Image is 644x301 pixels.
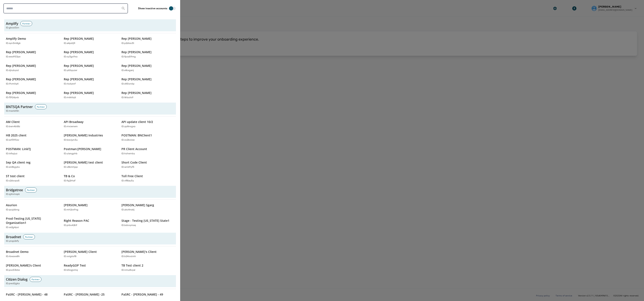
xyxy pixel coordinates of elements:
[64,37,94,41] p: Rep [PERSON_NAME]
[35,104,47,109] div: Partner
[121,203,154,207] p: [PERSON_NAME] Sgarg
[6,226,19,229] p: ID: ve2g4psi
[121,42,134,45] p: ID: p2diov3t
[6,55,20,59] p: ID: ewo953pe
[121,152,135,156] p: ID: hzhernby
[64,208,78,212] p: ID: mh2zx9vg
[120,35,176,47] button: Rep [PERSON_NAME]ID:p2diov3t
[4,145,60,157] button: POSTMAN: LinkTJID:lxfoyjuz
[6,179,20,183] p: ID: c2dsvpo5
[64,64,94,68] p: Rep [PERSON_NAME]
[64,297,78,301] p: ID: gpemal9z
[4,89,60,101] button: Rep [PERSON_NAME]ID:f39j4pxb
[62,201,118,213] button: [PERSON_NAME]ID:mh2zx9vg
[121,64,152,68] p: Rep [PERSON_NAME]
[64,219,89,223] p: Right Reason PAC
[121,125,135,128] p: ID: yp8nsgxa
[62,35,118,47] button: Rep [PERSON_NAME]ID:a4pdijfr
[64,179,75,183] p: ID: fqj2rhaf
[6,138,19,142] p: ID: ocf395ov
[121,120,153,124] p: API update client 10/2
[4,75,60,87] button: Rep [PERSON_NAME]ID:i9vmilq4
[64,203,88,207] p: [PERSON_NAME]
[4,275,176,287] button: Citizen DialogPartnerID:pwo5jgka
[64,77,94,81] p: Rep [PERSON_NAME]
[121,50,152,54] p: Rep [PERSON_NAME]
[62,145,118,157] button: Postman:[PERSON_NAME]ID:ulangphb
[62,262,118,274] button: ReadyGOP TestID:b5cgjvmq
[62,48,118,60] button: Rep [PERSON_NAME]ID:sy3gs9xo
[62,172,118,184] button: TB & CoID:fqj2rhaf
[121,160,147,165] p: Short Code Client
[64,152,77,156] p: ID: ulangphb
[121,297,133,301] p: ID: fyf3izpt
[64,96,76,99] p: ID: rn6ktvjd
[6,292,48,297] p: PaSRC - [PERSON_NAME] - 48
[120,48,176,60] button: Rep [PERSON_NAME]ID:fpza59mg
[6,147,31,151] p: POSTMAN: LinkTJ
[121,165,134,169] p: ID: wrid9yf3
[4,201,60,213] button: AsurionID:qcyjdbng
[6,42,21,45] p: ID: oyn3m8gk
[64,263,86,268] p: ReadyGOP Test
[6,268,20,272] p: ID: psc53k6e
[6,64,36,68] p: Rep [PERSON_NAME]
[6,77,36,81] p: Rep [PERSON_NAME]
[4,19,176,31] button: AmplifyPartnerID:gbcoi3zn
[4,62,60,74] button: Rep [PERSON_NAME]ID:djrubysd
[6,160,31,165] p: Sep QA client reg
[121,138,135,142] p: ID: xs2bciow
[6,234,21,239] h3: Broadnet
[64,255,76,258] p: ID: vvig6sf8
[6,174,25,178] p: ST test client
[6,37,26,41] p: Amplify Demo
[4,172,60,184] button: ST test clientID:c2dsvpo5
[64,147,101,151] p: Postman:[PERSON_NAME]
[6,120,20,124] p: AM Client
[64,165,78,169] p: ID: v8kmhjqe
[121,147,147,151] p: PR Client Account
[62,215,118,231] button: Right Reason PACID:prbs42k9
[6,96,19,99] p: ID: f39j4pxb
[121,268,135,272] p: ID: nmu8vyal
[6,82,19,86] p: ID: i9vmilq4
[4,186,176,198] button: BridgetreePartnerID:qj4vmopk
[6,297,19,301] p: ID: sxuygsja
[6,21,18,26] h3: Amplify
[64,125,78,128] p: ID: rrvcwnem
[121,174,143,178] p: Toll Free Client
[6,277,28,282] h3: Citizen Dialog
[6,282,20,285] span: ID: pwo5jgka
[6,263,41,268] p: [PERSON_NAME]'s Client
[6,208,19,212] p: ID: qcyjdbng
[138,7,167,10] label: Show inactive accounts
[121,224,136,227] p: ID: bdsvymaq
[6,217,55,225] p: Prod-Testing [US_STATE] Organization1
[62,118,118,130] button: API BroadwayID:rrvcwnem
[62,132,118,144] button: [PERSON_NAME] IndustriesID:bwvjyn3u
[121,292,163,297] p: PaSRC - [PERSON_NAME] - 49
[20,21,32,26] div: Partner
[6,125,20,128] p: ID: bwn4bt8z
[6,152,17,156] p: ID: lxfoyjuz
[64,160,103,165] p: [PERSON_NAME] test client
[62,248,118,260] button: [PERSON_NAME] ClientID:vvig6sf8
[120,262,176,274] button: TB Test client 2ID:nmu8vyal
[121,37,152,41] p: Rep [PERSON_NAME]
[6,250,29,254] p: Broadnet Demo
[64,42,75,45] p: ID: a4pdijfr
[120,89,176,101] button: Rep [PERSON_NAME]ID:tktucls9
[121,255,136,258] p: ID: b24svzmh
[121,219,169,223] p: Stage - Testing [US_STATE] State1
[120,172,176,184] button: Toll Free ClientID:vfi8au5y
[4,159,60,171] button: Sep QA client regID:on8kgybs
[4,262,60,274] button: [PERSON_NAME]'s ClientID:psc53k6e
[121,263,143,268] p: TB Test client 2
[64,91,94,95] p: Rep [PERSON_NAME]
[64,50,94,54] p: Rep [PERSON_NAME]
[6,91,36,95] p: Rep [PERSON_NAME]
[30,277,41,282] div: Partner
[6,104,33,109] h3: BNTSQA Partner
[6,187,23,193] h3: Bridgetree
[64,138,78,142] p: ID: bwvjyn3u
